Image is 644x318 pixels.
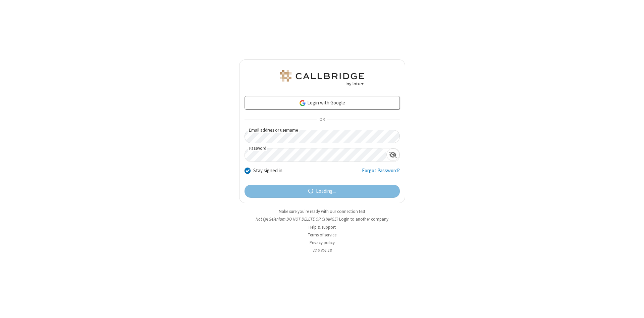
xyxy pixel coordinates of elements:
img: google-icon.png [299,99,306,107]
a: Privacy policy [310,240,335,245]
button: Login to another company [339,216,388,222]
a: Login with Google [245,96,400,109]
li: v2.6.351.18 [239,247,405,254]
li: Not QA Selenium DO NOT DELETE OR CHANGE? [239,216,405,222]
div: Show password [386,148,399,161]
iframe: Chat [627,301,639,313]
input: Password [245,148,386,162]
button: Loading... [245,185,400,198]
img: QA Selenium DO NOT DELETE OR CHANGE [278,70,366,86]
label: Stay signed in [253,167,282,175]
a: Forgot Password? [362,167,400,180]
a: Help & support [309,224,336,230]
a: Make sure you're ready with our connection test [279,209,365,214]
span: Loading... [316,187,336,195]
a: Terms of service [308,232,336,238]
span: OR [317,115,327,125]
input: Email address or username [245,130,400,143]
